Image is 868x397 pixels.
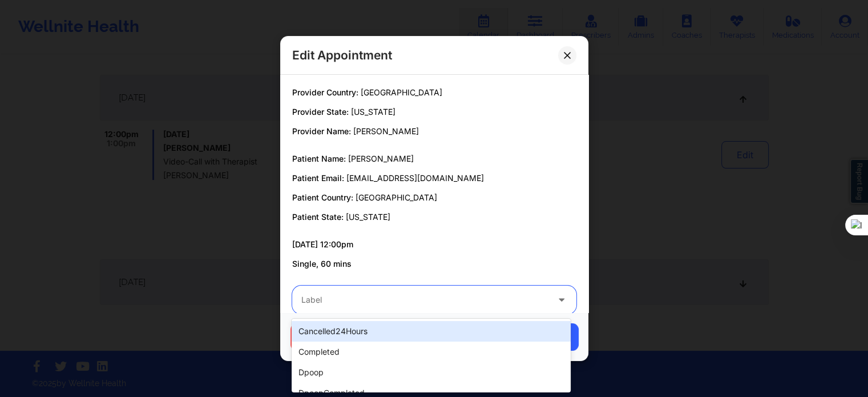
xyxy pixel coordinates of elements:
div: dpoop [292,362,570,383]
p: Patient State: [292,211,576,223]
p: Patient Name: [292,153,576,165]
div: cancelled24Hours [292,321,570,342]
div: completed [292,342,570,362]
p: Patient Email: [292,173,576,184]
p: Single, 60 mins [292,258,576,270]
span: [PERSON_NAME] [348,154,414,163]
span: [GEOGRAPHIC_DATA] [361,87,442,97]
span: [US_STATE] [351,107,395,117]
span: [GEOGRAPHIC_DATA] [356,193,437,202]
p: Provider Country: [292,87,576,98]
p: [DATE] 12:00pm [292,239,576,250]
p: Provider Name: [292,126,576,137]
span: [EMAIL_ADDRESS][DOMAIN_NAME] [346,173,484,183]
span: [PERSON_NAME] [353,126,419,136]
span: [US_STATE] [346,212,390,222]
p: Provider State: [292,106,576,118]
button: Save Changes [486,323,578,351]
h2: Edit Appointment [292,47,392,63]
p: Patient Country: [292,192,576,203]
button: Cancel Appointment [290,323,408,351]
